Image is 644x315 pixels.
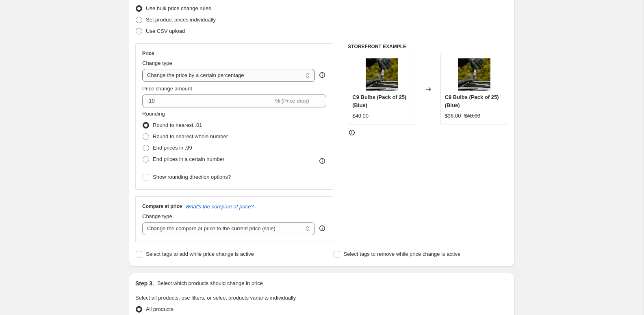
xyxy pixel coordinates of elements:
span: C9 Bulbs (Pack of 25) (Blue) [445,94,499,108]
span: End prices in .99 [153,145,192,151]
span: Use bulk price change rules [146,5,211,11]
h3: Compare at price [142,203,182,210]
span: Select tags to add while price change is active [146,251,254,257]
span: End prices in a certain number [153,156,224,162]
p: Select which products should change in price [157,279,263,287]
h6: STOREFRONT EXAMPLE [348,43,508,50]
span: Price change amount [142,86,192,92]
span: Use CSV upload [146,28,185,34]
img: BSL-HOLIDAY_08A3231_80x.png [458,58,490,91]
img: BSL-HOLIDAY_08A3231_80x.png [366,58,398,91]
span: Set product prices individually [146,17,216,23]
input: -15 [142,94,273,107]
span: C9 Bulbs (Pack of 25) (Blue) [352,94,406,108]
span: Show rounding direction options? [153,174,231,180]
div: $40.00 [352,112,369,120]
div: help [318,71,326,79]
span: Change type [142,60,172,66]
span: % (Price drop) [275,98,309,104]
span: Rounding [142,111,165,117]
span: Select all products, use filters, or select products variants individually [135,295,296,301]
span: All products [146,306,173,312]
strike: $40.00 [464,112,480,120]
div: $36.00 [445,112,461,120]
div: help [318,224,326,232]
span: Change type [142,213,172,219]
span: Select tags to remove while price change is active [344,251,461,257]
span: Round to nearest whole number [153,133,228,139]
h2: Step 3. [135,279,154,287]
span: Round to nearest .01 [153,122,202,128]
h3: Price [142,50,154,57]
button: What's the compare at price? [185,204,254,210]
